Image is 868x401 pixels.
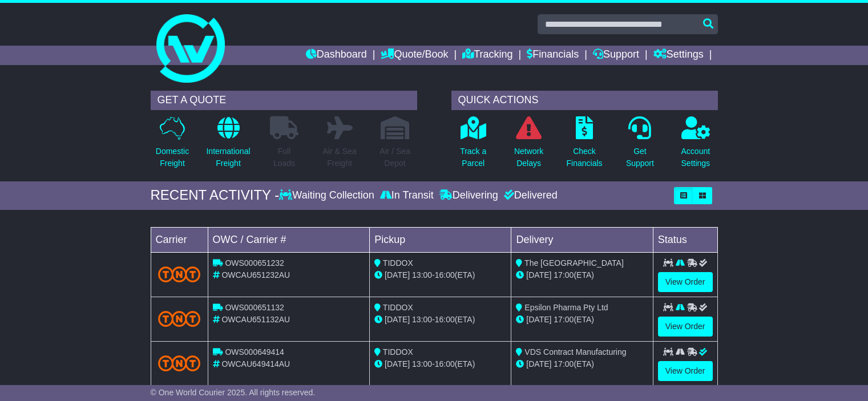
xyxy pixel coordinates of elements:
[385,270,410,280] span: [DATE]
[322,145,356,169] p: Air & Sea Freight
[554,315,574,324] span: 17:00
[526,315,551,324] span: [DATE]
[155,116,189,176] a: DomesticFreight
[437,189,501,202] div: Delivering
[158,355,201,371] img: TNT_Domestic.png
[225,347,284,357] span: OWS000649414
[460,145,486,169] p: Track a Parcel
[151,91,417,110] div: GET A QUOTE
[381,46,448,65] a: Quote/Book
[653,46,704,65] a: Settings
[593,46,639,65] a: Support
[567,145,603,169] p: Check Financials
[526,270,551,280] span: [DATE]
[221,270,290,280] span: OWCAU651232AU
[158,311,201,326] img: TNT_Domestic.png
[514,116,544,176] a: NetworkDelays
[270,145,298,169] p: Full Loads
[380,145,410,169] p: Air / Sea Depot
[435,359,455,368] span: 16:00
[412,315,432,324] span: 13:00
[221,359,290,368] span: OWCAU649414AU
[156,145,189,169] p: Domestic Freight
[516,314,648,326] div: (ETA)
[462,46,512,65] a: Tracking
[383,303,413,312] span: TIDDOX
[377,189,437,202] div: In Transit
[516,269,648,281] div: (ETA)
[524,258,624,268] span: The [GEOGRAPHIC_DATA]
[527,46,579,65] a: Financials
[208,227,370,252] td: OWC / Carrier #
[225,303,284,312] span: OWS000651132
[658,317,713,337] a: View Order
[524,347,626,357] span: VDS Contract Manufacturing
[225,258,284,268] span: OWS000651232
[566,116,603,176] a: CheckFinancials
[435,315,455,324] span: 16:00
[412,270,432,280] span: 13:00
[383,347,413,357] span: TIDDOX
[151,187,280,204] div: RECENT ACTIVITY -
[658,272,713,292] a: View Order
[514,145,543,169] p: Network Delays
[206,145,250,169] p: International Freight
[511,227,653,252] td: Delivery
[205,116,251,176] a: InternationalFreight
[554,359,574,368] span: 17:00
[279,189,377,202] div: Waiting Collection
[435,270,455,280] span: 16:00
[158,266,201,282] img: TNT_Domestic.png
[385,359,410,368] span: [DATE]
[653,227,717,252] td: Status
[681,116,711,176] a: AccountSettings
[524,303,608,312] span: Epsilon Pharma Pty Ltd
[658,361,713,381] a: View Order
[625,116,655,176] a: GetSupport
[151,388,316,397] span: © One World Courier 2025. All rights reserved.
[554,270,574,280] span: 17:00
[412,359,432,368] span: 13:00
[370,227,511,252] td: Pickup
[626,145,654,169] p: Get Support
[501,189,558,202] div: Delivered
[385,315,410,324] span: [DATE]
[681,145,710,169] p: Account Settings
[516,358,648,370] div: (ETA)
[383,258,413,268] span: TIDDOX
[306,46,367,65] a: Dashboard
[459,116,487,176] a: Track aParcel
[451,91,718,110] div: QUICK ACTIONS
[151,227,208,252] td: Carrier
[374,358,506,370] div: - (ETA)
[221,315,290,324] span: OWCAU651132AU
[374,269,506,281] div: - (ETA)
[374,314,506,326] div: - (ETA)
[526,359,551,368] span: [DATE]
